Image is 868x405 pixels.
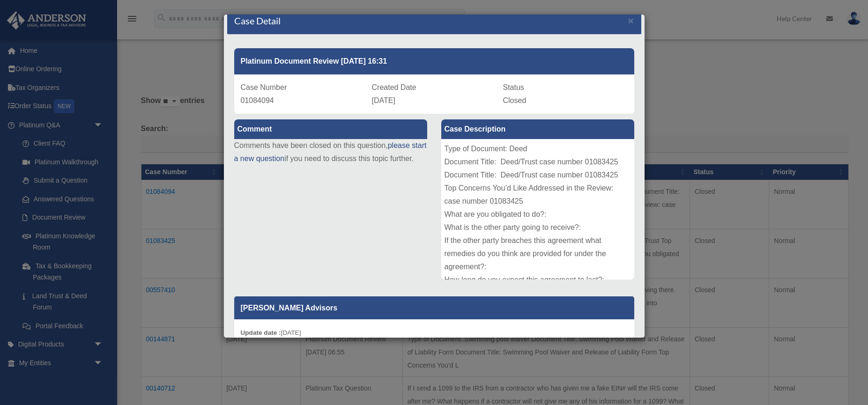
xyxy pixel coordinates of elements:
button: Close [628,15,634,25]
p: [PERSON_NAME] Advisors [234,296,634,319]
p: Comments have been closed on this question, if you need to discuss this topic further. [234,139,427,165]
span: 01084094 [241,96,274,104]
h4: Case Detail [234,14,281,27]
span: Status [503,83,524,91]
span: Case Number [241,83,287,91]
small: [DATE] [241,329,301,336]
b: Update date : [241,329,281,336]
label: Comment [234,119,427,139]
span: Closed [503,96,527,104]
span: × [628,15,634,26]
label: Case Description [441,119,634,139]
span: [DATE] [372,96,395,104]
div: Type of Document: Deed Document Title: Deed/Trust case number 01083425 Document Title: Deed/Trust... [441,139,634,280]
a: please start a new question [234,141,427,162]
span: Created Date [372,83,416,91]
div: Platinum Document Review [DATE] 16:31 [234,48,634,74]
